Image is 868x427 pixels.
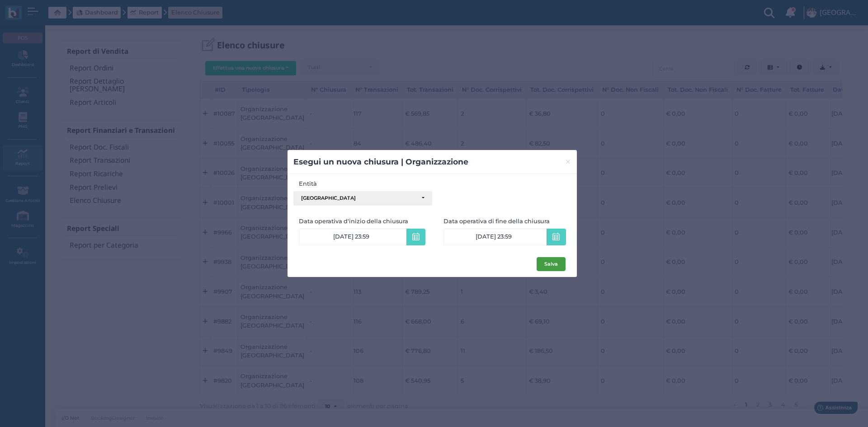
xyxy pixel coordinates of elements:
[293,157,468,166] b: Esegui un nuova chiusura | Organizzazione
[443,217,566,225] label: Data operativa di fine della chiusura
[299,217,433,225] label: Data operativa d'inizio della chiusura
[27,7,60,14] span: Assistenza
[293,191,432,206] button: [GEOGRAPHIC_DATA]
[293,179,432,188] label: Entità
[476,233,512,240] span: [DATE] 23:59
[333,233,369,240] span: [DATE] 23:59
[565,156,571,168] span: ×
[537,257,566,272] button: Salva
[301,195,417,202] div: [GEOGRAPHIC_DATA]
